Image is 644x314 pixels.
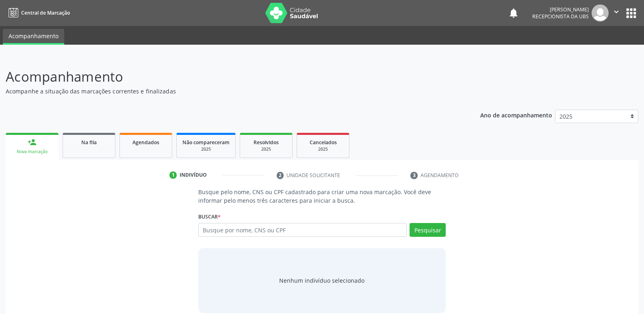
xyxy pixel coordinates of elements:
[532,13,589,20] span: Recepcionista da UBS
[480,110,552,120] p: Ano de acompanhamento
[303,146,343,152] div: 2025
[6,6,70,19] a: Central de Marcação
[132,139,159,146] span: Agendados
[279,276,364,285] div: Nenhum indivíduo selecionado
[508,7,519,19] button: notifications
[410,223,446,237] button: Pesquisar
[6,87,449,95] p: Acompanhe a situação das marcações correntes e finalizadas
[28,138,37,147] div: person_add
[254,139,279,146] span: Resolvidos
[612,7,621,16] i: 
[81,139,97,146] span: Na fila
[609,4,624,22] button: 
[182,139,230,146] span: Não compareceram
[532,6,589,13] div: [PERSON_NAME]
[310,139,337,146] span: Cancelados
[11,149,53,155] div: Nova marcação
[198,223,407,237] input: Busque por nome, CNS ou CPF
[592,4,609,22] img: img
[6,67,449,87] p: Acompanhamento
[198,188,446,205] p: Busque pelo nome, CNS ou CPF cadastrado para criar uma nova marcação. Você deve informar pelo men...
[169,171,177,179] div: 1
[182,146,230,152] div: 2025
[180,171,207,179] div: Indivíduo
[21,9,70,16] span: Central de Marcação
[624,6,638,20] button: apps
[3,29,64,45] a: Acompanhamento
[246,146,286,152] div: 2025
[198,210,221,223] label: Buscar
